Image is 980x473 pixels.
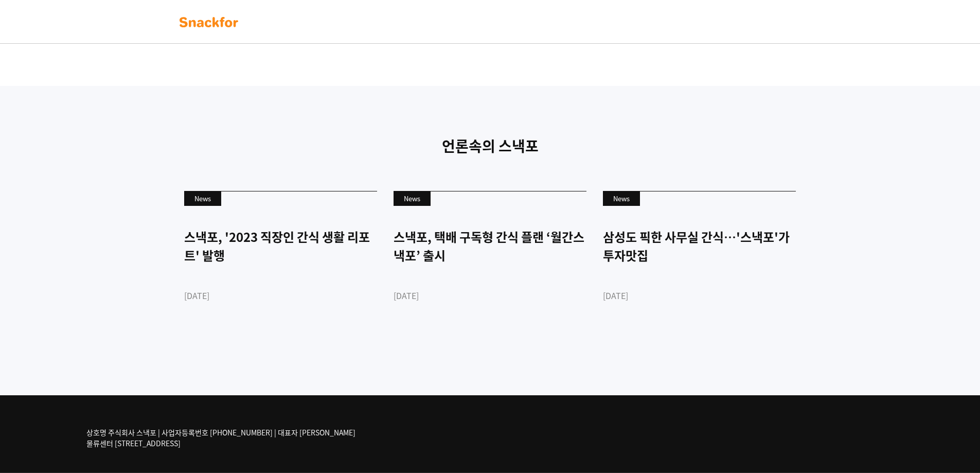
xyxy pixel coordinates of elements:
a: News 삼성도 픽한 사무실 간식…'스낵포'가 투자맛집 [DATE] [603,191,796,338]
div: [DATE] [184,289,377,302]
div: News [603,191,640,206]
div: 스낵포, '2023 직장인 간식 생활 리포트' 발행 [184,227,377,265]
p: 상호명 주식회사 스낵포 | 사업자등록번호 [PHONE_NUMBER] | 대표자 [PERSON_NAME] 물류센터 [STREET_ADDRESS] [86,427,355,449]
div: News [184,191,221,206]
div: [DATE] [394,289,586,302]
div: 삼성도 픽한 사무실 간식…'스낵포'가 투자맛집 [603,227,796,265]
a: News 스낵포, 택배 구독형 간식 플랜 ‘월간스낵포’ 출시 [DATE] [394,191,586,338]
div: [DATE] [603,289,796,302]
img: background-main-color.svg [176,14,241,30]
p: 언론속의 스낵포 [176,135,804,157]
a: News 스낵포, '2023 직장인 간식 생활 리포트' 발행 [DATE] [184,191,377,338]
div: 스낵포, 택배 구독형 간식 플랜 ‘월간스낵포’ 출시 [394,227,586,265]
div: News [394,191,431,206]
